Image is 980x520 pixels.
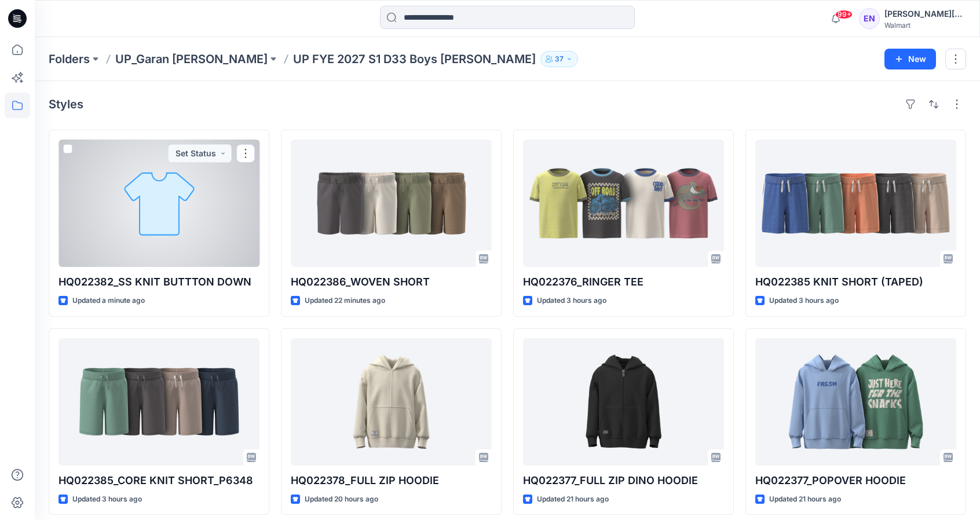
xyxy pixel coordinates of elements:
[540,51,578,67] button: 37
[58,338,259,466] a: HQ022385_CORE KNIT SHORT_P6348
[755,274,956,290] p: HQ022385 KNIT SHORT (TAPED)
[305,493,378,506] p: Updated 20 hours ago
[523,140,724,267] a: HQ022376_RINGER TEE
[72,493,142,506] p: Updated 3 hours ago
[755,473,956,489] p: HQ022377_POPOVER HOODIE
[755,338,956,466] a: HQ022377_POPOVER HOODIE
[537,295,606,307] p: Updated 3 hours ago
[72,295,145,307] p: Updated a minute ago
[58,140,259,267] a: HQ022382_SS KNIT BUTTTON DOWN
[537,493,609,506] p: Updated 21 hours ago
[49,51,90,67] a: Folders
[305,295,385,307] p: Updated 22 minutes ago
[58,473,259,489] p: HQ022385_CORE KNIT SHORT_P6348
[49,97,83,111] h4: Styles
[115,51,268,67] a: UP_Garan [PERSON_NAME]
[555,53,564,65] p: 37
[293,51,536,67] p: UP FYE 2027 S1 D33 Boys [PERSON_NAME]
[523,338,724,466] a: HQ022377_FULL ZIP DINO HOODIE
[58,274,259,290] p: HQ022382_SS KNIT BUTTTON DOWN
[291,473,492,489] p: HQ022378_FULL ZIP HOODIE
[291,140,492,267] a: HQ022386_WOVEN SHORT
[769,295,839,307] p: Updated 3 hours ago
[884,7,966,21] div: [PERSON_NAME][DATE]
[291,338,492,466] a: HQ022378_FULL ZIP HOODIE
[769,493,841,506] p: Updated 21 hours ago
[884,21,966,30] div: Walmart
[835,10,853,19] span: 99+
[755,140,956,267] a: HQ022385 KNIT SHORT (TAPED)
[291,274,492,290] p: HQ022386_WOVEN SHORT
[523,274,724,290] p: HQ022376_RINGER TEE
[523,473,724,489] p: HQ022377_FULL ZIP DINO HOODIE
[859,8,880,29] div: EN
[884,49,936,69] button: New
